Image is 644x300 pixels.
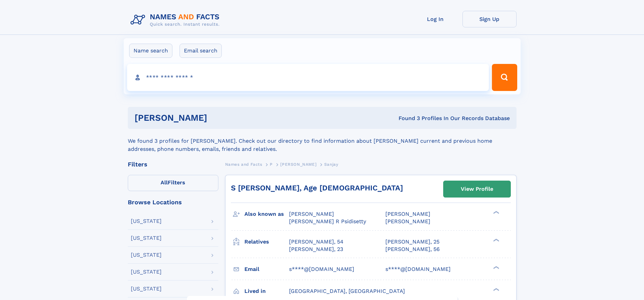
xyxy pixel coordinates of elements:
[128,199,218,205] div: Browse Locations
[131,218,162,224] div: [US_STATE]
[289,211,334,217] span: [PERSON_NAME]
[128,161,218,167] div: Filters
[131,286,162,292] div: [US_STATE]
[385,218,430,225] span: [PERSON_NAME]
[289,288,405,294] span: [GEOGRAPHIC_DATA], [GEOGRAPHIC_DATA]
[225,160,262,168] a: Names and Facts
[289,218,366,225] span: [PERSON_NAME] R Psidisetty
[128,129,517,153] div: We found 3 profiles for [PERSON_NAME]. Check out our directory to find information about [PERSON_...
[131,235,162,241] div: [US_STATE]
[280,160,316,168] a: [PERSON_NAME]
[289,246,343,253] a: [PERSON_NAME], 23
[244,236,289,248] h3: Relatives
[129,44,172,58] label: Name search
[385,211,430,217] span: [PERSON_NAME]
[385,238,439,246] a: [PERSON_NAME], 25
[289,238,343,246] a: [PERSON_NAME], 54
[180,44,222,58] label: Email search
[270,160,273,168] a: P
[492,287,500,292] div: ❯
[492,238,500,242] div: ❯
[461,181,493,197] div: View Profile
[244,208,289,220] h3: Also known as
[462,11,517,27] a: Sign Up
[303,115,510,122] div: Found 3 Profiles In Our Records Database
[408,11,462,27] a: Log In
[231,184,403,192] a: S [PERSON_NAME], Age [DEMOGRAPHIC_DATA]
[324,162,338,167] span: Sanjay
[128,11,225,29] img: Logo Names and Facts
[280,162,316,167] span: [PERSON_NAME]
[135,114,303,122] h1: [PERSON_NAME]
[385,246,440,253] a: [PERSON_NAME], 56
[244,263,289,275] h3: Email
[131,252,162,258] div: [US_STATE]
[492,64,517,91] button: Search Button
[492,265,500,270] div: ❯
[131,269,162,275] div: [US_STATE]
[444,181,510,197] a: View Profile
[127,64,489,91] input: search input
[492,210,500,215] div: ❯
[161,179,168,186] span: All
[244,285,289,297] h3: Lived in
[270,162,273,167] span: P
[128,175,218,191] label: Filters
